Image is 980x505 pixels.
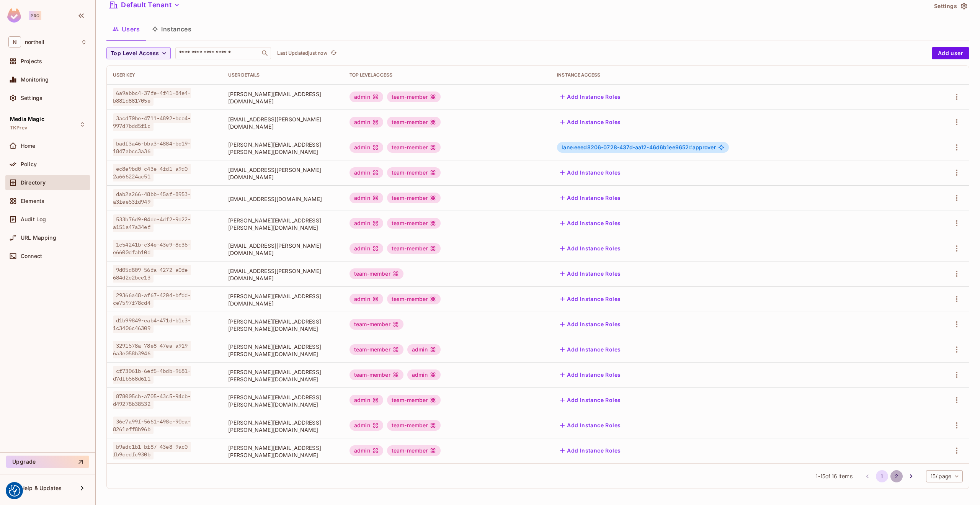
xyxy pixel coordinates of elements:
[327,49,338,58] span: Click to refresh data
[350,369,403,380] div: team-member
[228,394,337,408] span: [PERSON_NAME][EMAIL_ADDRESS][PERSON_NAME][DOMAIN_NAME]
[557,192,624,204] button: Add Instance Roles
[557,369,624,381] button: Add Instance Roles
[113,88,191,106] span: 6a9abbc4-37fe-4f41-84e4-b881d881705e
[106,20,146,39] button: Users
[6,456,89,468] button: Upgrade
[350,72,545,78] div: Top Level Access
[557,318,624,330] button: Add Instance Roles
[228,242,337,257] span: [EMAIL_ADDRESS][PERSON_NAME][DOMAIN_NAME]
[7,8,21,23] img: SReyMgAAAABJRU5ErkJggg==
[228,368,337,383] span: [PERSON_NAME][EMAIL_ADDRESS][PERSON_NAME][DOMAIN_NAME]
[228,343,337,358] span: [PERSON_NAME][EMAIL_ADDRESS][PERSON_NAME][DOMAIN_NAME]
[350,117,383,127] div: admin
[113,341,191,358] span: 3291578a-78e8-47ea-a919-6a3e058b3946
[562,144,692,150] span: lane:eeed8206-0728-437d-aa12-46d6b1ee9652
[106,47,171,59] button: Top Level Access
[926,470,963,482] div: 15 / page
[21,77,49,83] span: Monitoring
[932,47,969,59] button: Add user
[350,268,403,279] div: team-member
[10,125,27,131] span: TKPrev
[277,50,327,56] p: Last Updated just now
[228,195,337,203] span: [EMAIL_ADDRESS][DOMAIN_NAME]
[21,58,42,64] span: Projects
[113,214,191,232] span: 533b76d9-04de-4df2-9d22-a151a47a34ef
[29,11,41,20] div: Pro
[407,369,441,380] div: admin
[21,485,62,491] span: Help & Updates
[25,39,44,45] span: Workspace: northell
[350,319,403,330] div: team-member
[228,116,337,130] span: [EMAIL_ADDRESS][PERSON_NAME][DOMAIN_NAME]
[113,442,191,459] span: b9adc1b1-bf87-43e8-9ac0-fb9cedfc930b
[557,72,913,78] div: Instance Access
[228,444,337,459] span: [PERSON_NAME][EMAIL_ADDRESS][PERSON_NAME][DOMAIN_NAME]
[111,49,159,58] span: Top Level Access
[689,144,692,150] span: #
[557,268,624,280] button: Add Instance Roles
[890,470,903,482] button: Go to page 2
[387,395,441,405] div: team-member
[387,193,441,203] div: team-member
[387,420,441,431] div: team-member
[146,20,198,39] button: Instances
[557,419,624,431] button: Add Instance Roles
[21,180,46,186] span: Directory
[350,395,383,405] div: admin
[228,141,337,155] span: [PERSON_NAME][EMAIL_ADDRESS][PERSON_NAME][DOMAIN_NAME]
[350,218,383,229] div: admin
[557,445,624,457] button: Add Instance Roles
[21,95,42,101] span: Settings
[387,243,441,254] div: team-member
[330,49,337,57] span: refresh
[350,142,383,153] div: admin
[876,470,888,482] button: page 1
[21,216,46,222] span: Audit Log
[228,318,337,332] span: [PERSON_NAME][EMAIL_ADDRESS][PERSON_NAME][DOMAIN_NAME]
[329,49,338,58] button: refresh
[113,72,216,78] div: User Key
[113,391,191,409] span: 878005cb-a705-43c5-94cb-d49278b38532
[350,243,383,254] div: admin
[350,344,403,355] div: team-member
[21,235,56,241] span: URL Mapping
[21,143,36,149] span: Home
[113,240,191,257] span: 1c54241b-c34e-43e9-8c36-e6600dfab10d
[557,343,624,356] button: Add Instance Roles
[8,36,21,47] span: N
[905,470,917,482] button: Go to next page
[387,445,441,456] div: team-member
[562,144,716,150] span: approver
[113,164,191,181] span: ec8e9bd0-c43e-4fd1-a9d0-2a666224ac51
[228,90,337,105] span: [PERSON_NAME][EMAIL_ADDRESS][DOMAIN_NAME]
[228,217,337,231] span: [PERSON_NAME][EMAIL_ADDRESS][PERSON_NAME][DOMAIN_NAME]
[113,265,191,283] span: 9d05d809-56fa-4272-a0fe-684d2e2bce13
[557,91,624,103] button: Add Instance Roles
[387,167,441,178] div: team-member
[557,293,624,305] button: Add Instance Roles
[228,267,337,282] span: [EMAIL_ADDRESS][PERSON_NAME][DOMAIN_NAME]
[860,470,918,482] nav: pagination navigation
[228,72,337,78] div: User Details
[557,242,624,255] button: Add Instance Roles
[113,139,191,156] span: badf3a46-bba3-4884-be19-1847abcc3a36
[350,445,383,456] div: admin
[21,198,44,204] span: Elements
[387,117,441,127] div: team-member
[228,419,337,433] span: [PERSON_NAME][EMAIL_ADDRESS][PERSON_NAME][DOMAIN_NAME]
[21,253,42,259] span: Connect
[387,142,441,153] div: team-member
[113,113,191,131] span: 3acd70be-4711-4892-bce4-997d7bdd5f1c
[557,217,624,229] button: Add Instance Roles
[350,294,383,304] div: admin
[557,394,624,406] button: Add Instance Roles
[21,161,37,167] span: Policy
[9,485,20,497] button: Consent Preferences
[557,116,624,128] button: Add Instance Roles
[816,472,852,480] span: 1 - 15 of 16 items
[113,366,191,384] span: cf73061b-6ef5-4bdb-9681-d7dfb568d611
[350,167,383,178] div: admin
[350,193,383,203] div: admin
[407,344,441,355] div: admin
